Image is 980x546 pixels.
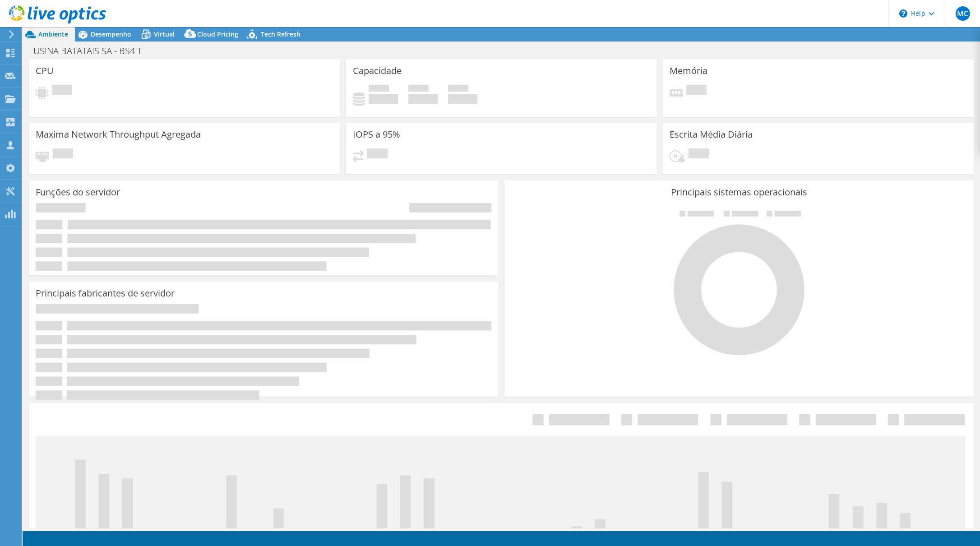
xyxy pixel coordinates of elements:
[670,66,707,76] h3: Memória
[369,85,389,94] span: Usado
[36,288,175,298] h3: Principais fabricantes de servidor
[670,130,753,139] h3: Escrita Média Diária
[197,30,238,38] span: Cloud Pricing
[29,46,156,56] h1: USINA BATATAIS SA - BS4IT
[52,85,72,97] span: Pendente
[53,148,73,161] span: Pendente
[36,130,201,139] h3: Maxima Network Throughput Agregada
[353,130,400,139] h3: IOPS a 95%
[686,85,707,97] span: Pendente
[261,30,300,38] span: Tech Refresh
[408,94,438,104] h4: 0 GiB
[36,66,54,76] h3: CPU
[367,148,388,161] span: Pendente
[511,187,967,197] h3: Principais sistemas operacionais
[899,9,907,18] svg: \n
[689,148,709,161] span: Pendente
[956,6,970,21] span: MC
[369,94,398,104] h4: 0 GiB
[154,30,175,38] span: Virtual
[408,85,429,94] span: Disponível
[353,66,402,76] h3: Capacidade
[448,85,468,94] span: Total
[38,30,68,38] span: Ambiente
[448,94,477,104] h4: 0 GiB
[36,187,120,197] h3: Funções do servidor
[91,30,131,38] span: Desempenho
